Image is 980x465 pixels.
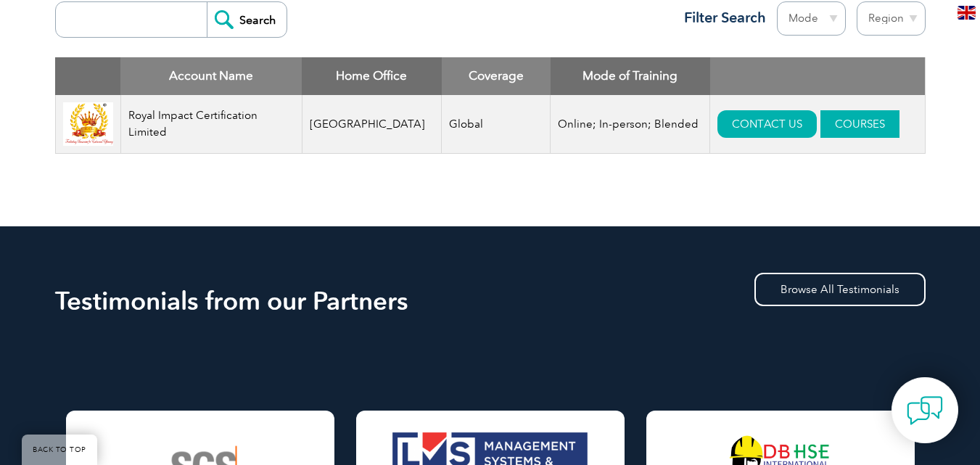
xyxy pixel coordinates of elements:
input: Search [207,2,287,37]
th: Home Office: activate to sort column ascending [302,57,442,95]
a: BACK TO TOP [22,435,97,465]
th: : activate to sort column ascending [710,57,925,95]
h2: Testimonials from our Partners [55,289,926,313]
img: contact-chat.png [907,392,943,429]
th: Account Name: activate to sort column descending [120,57,302,95]
a: Browse All Testimonials [754,273,926,306]
img: 581c9c2f-f294-ee11-be37-000d3ae1a22b-logo.png [63,102,113,147]
td: Online; In-person; Blended [551,95,710,154]
a: CONTACT US [717,110,817,138]
th: Mode of Training: activate to sort column ascending [551,57,710,95]
td: Royal Impact Certification Limited [120,95,302,154]
td: Global [442,95,551,154]
th: Coverage: activate to sort column ascending [442,57,551,95]
td: [GEOGRAPHIC_DATA] [302,95,442,154]
a: COURSES [820,110,899,138]
img: en [958,6,976,20]
h3: Filter Search [675,9,766,27]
